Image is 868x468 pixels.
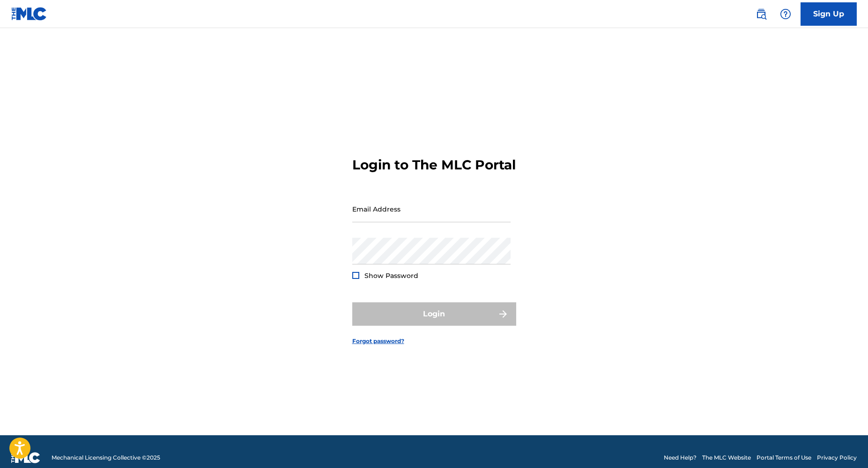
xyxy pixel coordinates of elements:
a: Privacy Policy [817,453,857,462]
a: Sign Up [801,2,857,26]
img: help [780,8,791,20]
a: Public Search [752,5,771,23]
span: Mechanical Licensing Collective © 2025 [52,453,160,462]
h3: Login to The MLC Portal [352,157,516,173]
a: Portal Terms of Use [757,453,811,462]
a: Need Help? [664,453,697,462]
img: search [756,8,767,20]
iframe: Chat Widget [821,423,868,468]
span: Show Password [364,271,418,280]
img: logo [11,452,40,463]
a: The MLC Website [702,453,751,462]
img: MLC Logo [11,7,47,21]
div: Help [776,5,795,23]
a: Forgot password? [352,337,404,345]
